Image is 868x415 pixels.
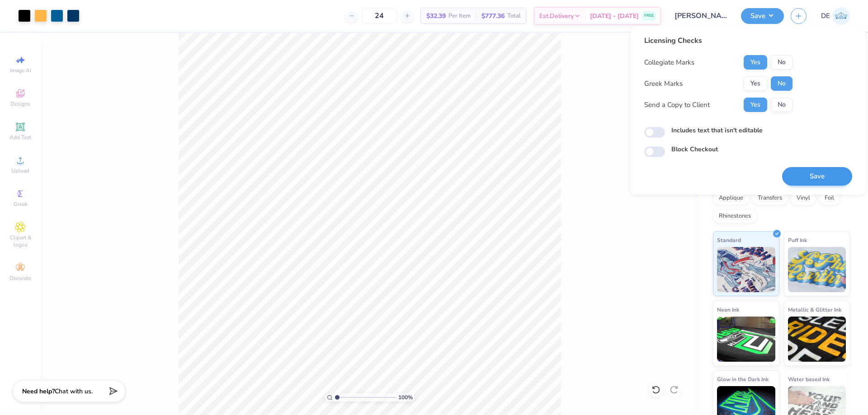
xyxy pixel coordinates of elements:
input: Untitled Design [668,7,734,25]
span: Add Text [9,134,31,141]
button: No [771,55,793,70]
span: $777.36 [481,11,505,21]
img: Puff Ink [788,247,846,292]
button: Save [741,8,784,24]
a: DE [821,7,850,25]
span: Glow in the Dark Ink [717,374,769,384]
div: Foil [819,191,840,205]
span: Chat with us. [55,387,93,396]
div: Greek Marks [644,79,683,89]
div: Transfers [752,191,788,205]
span: Clipart & logos [5,234,36,248]
span: DE [821,11,830,21]
span: FREE [644,13,654,19]
div: Vinyl [791,191,816,205]
span: Est. Delivery [539,11,574,21]
span: [DATE] - [DATE] [590,11,639,21]
span: Standard [717,235,741,245]
img: Metallic & Glitter Ink [788,317,846,362]
img: Standard [717,247,775,292]
span: Metallic & Glitter Ink [788,305,841,314]
div: Licensing Checks [644,35,793,46]
button: Yes [744,98,767,112]
span: Greek [14,201,28,208]
span: Neon Ink [717,305,739,314]
button: Yes [744,76,767,91]
span: $32.39 [426,11,446,21]
span: Puff Ink [788,235,807,245]
span: Decorate [9,275,31,282]
span: Upload [11,167,29,174]
strong: Need help? [22,387,55,396]
span: Total [507,11,521,21]
div: Send a Copy to Client [644,100,710,110]
button: No [771,76,793,91]
span: Image AI [10,67,31,74]
div: Collegiate Marks [644,57,694,68]
img: Djian Evardoni [832,7,850,25]
div: Applique [713,191,749,205]
span: Water based Ink [788,374,830,384]
label: Block Checkout [671,145,718,154]
div: Rhinestones [713,210,757,223]
span: 100 % [398,393,413,401]
span: Designs [10,100,30,107]
input: – – [362,8,397,24]
span: Per Item [448,11,471,21]
button: No [771,98,793,112]
img: Neon Ink [717,317,775,362]
button: Save [782,167,852,186]
label: Includes text that isn't editable [671,126,763,135]
button: Yes [744,55,767,70]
